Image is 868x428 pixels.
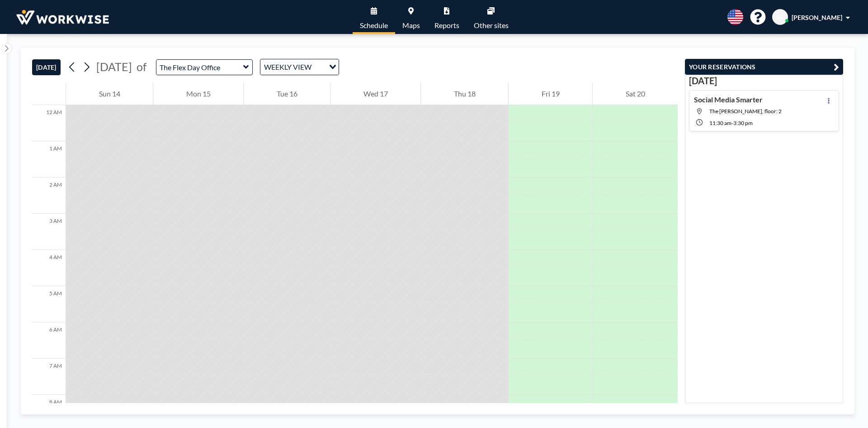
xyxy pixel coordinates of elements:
div: Sun 14 [66,82,153,105]
div: 5 AM [32,286,66,322]
button: [DATE] [32,59,61,75]
span: [DATE] [96,60,132,73]
span: of [137,60,146,74]
button: YOUR RESERVATIONS [685,59,843,75]
span: [PERSON_NAME] [792,14,842,21]
span: 3:30 PM [733,120,753,126]
span: SL [777,13,783,21]
span: Maps [402,22,420,29]
div: Fri 19 [509,82,592,105]
img: organization-logo [14,8,111,26]
span: Schedule [360,22,388,29]
div: Thu 18 [421,82,508,105]
span: 11:30 AM [709,120,731,126]
div: 12 AM [32,105,66,141]
div: 3 AM [32,214,66,250]
span: - [731,120,733,126]
span: WEEKLY VIEW [262,61,313,73]
div: 7 AM [32,359,66,395]
h4: Social Media Smarter [694,95,763,104]
div: 2 AM [32,178,66,214]
div: Tue 16 [244,82,330,105]
span: Other sites [474,22,509,29]
div: Wed 17 [330,82,420,105]
input: The Flex Day Office [156,60,243,75]
h3: [DATE] [689,75,839,87]
div: 6 AM [32,322,66,359]
div: 4 AM [32,250,66,286]
div: Mon 15 [153,82,243,105]
div: Search for option [260,59,339,75]
div: Sat 20 [593,82,678,105]
div: 1 AM [32,141,66,178]
input: Search for option [314,61,324,73]
span: Reports [434,22,459,29]
span: The James, floor: 2 [709,108,782,115]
